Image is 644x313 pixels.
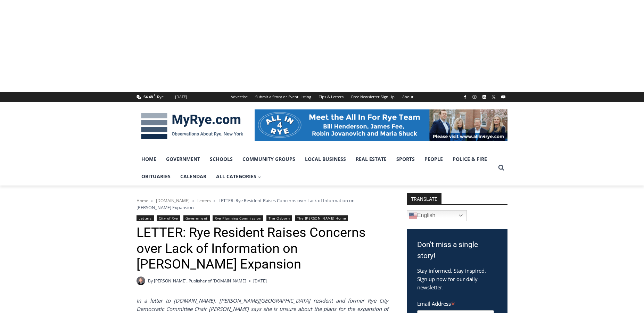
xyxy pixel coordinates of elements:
[137,150,161,168] a: Home
[183,215,210,221] a: Government
[420,150,448,168] a: People
[154,278,246,284] a: [PERSON_NAME], Publisher of [DOMAIN_NAME]
[315,92,347,102] a: Tips & Letters
[417,266,497,291] p: Stay informed. Stay inspired. Sign up now for our daily newsletter.
[137,197,355,211] span: LETTER: Rye Resident Raises Concerns over Lack of Information on [PERSON_NAME] Expansion
[398,92,417,102] a: About
[137,197,388,211] nav: Breadcrumbs
[407,210,467,221] a: English
[137,215,154,221] a: Letters
[214,198,216,203] span: >
[448,150,492,168] a: Police & Fire
[137,225,388,272] h1: LETTER: Rye Resident Raises Concerns over Lack of Information on [PERSON_NAME] Expansion
[495,162,507,174] button: View Search Form
[300,150,351,168] a: Local Business
[253,278,267,284] time: [DATE]
[391,150,420,168] a: Sports
[238,150,300,168] a: Community Groups
[266,215,292,221] a: The Osborn
[499,93,507,101] a: YouTube
[175,168,211,185] a: Calendar
[137,150,495,186] nav: Primary Navigation
[151,198,153,203] span: >
[161,150,205,168] a: Government
[255,109,507,141] img: All in for Rye
[213,215,263,221] a: Rye Planning Commission
[227,92,251,102] a: Advertise
[470,93,479,101] a: Instagram
[409,212,417,220] img: en
[192,198,195,203] span: >
[227,92,417,102] nav: Secondary Navigation
[251,92,315,102] a: Submit a Story or Event Listing
[347,92,398,102] a: Free Newsletter Sign Up
[137,108,248,144] img: MyRye.com
[156,198,190,204] a: [DOMAIN_NAME]
[137,277,145,285] a: Author image
[489,93,498,101] a: X
[461,93,469,101] a: Facebook
[417,297,494,309] label: Email Address
[480,93,488,101] a: Linkedin
[216,173,261,180] span: All Categories
[154,93,155,97] span: F
[143,94,153,99] span: 54.48
[407,193,441,204] strong: TRANSLATE
[148,278,153,284] span: By
[157,215,180,221] a: City of Rye
[137,168,175,185] a: Obituaries
[211,168,266,185] a: All Categories
[197,198,211,204] a: Letters
[351,150,391,168] a: Real Estate
[295,215,348,221] a: The [PERSON_NAME] Home
[157,94,164,100] div: Rye
[137,198,148,204] a: Home
[417,239,497,261] h3: Don't miss a single story!
[205,150,238,168] a: Schools
[175,94,187,100] div: [DATE]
